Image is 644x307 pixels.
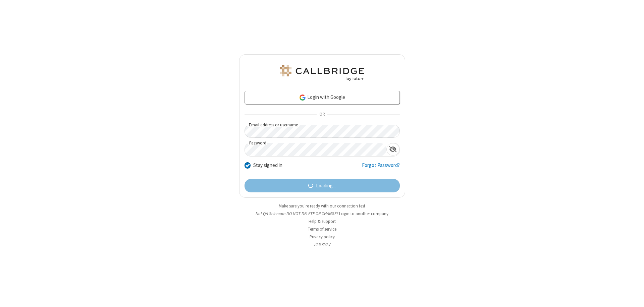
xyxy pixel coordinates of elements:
a: Login with Google [245,91,400,104]
a: Privacy policy [310,234,335,240]
input: Email address or username [245,125,400,138]
img: QA Selenium DO NOT DELETE OR CHANGE [278,65,366,81]
a: Forgot Password? [362,162,400,174]
img: google-icon.png [299,94,306,101]
a: Help & support [309,219,336,224]
input: Password [245,143,386,156]
button: Login to another company [339,210,388,217]
li: Not QA Selenium DO NOT DELETE OR CHANGE? [239,210,405,217]
li: v2.6.352.7 [239,241,405,248]
a: Terms of service [308,226,336,232]
iframe: Chat [627,290,639,302]
a: Make sure you're ready with our connection test [279,203,365,209]
button: Loading... [245,179,400,192]
span: Loading... [316,182,336,190]
span: OR [317,110,327,119]
label: Stay signed in [253,162,282,169]
div: Show password [386,143,399,156]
